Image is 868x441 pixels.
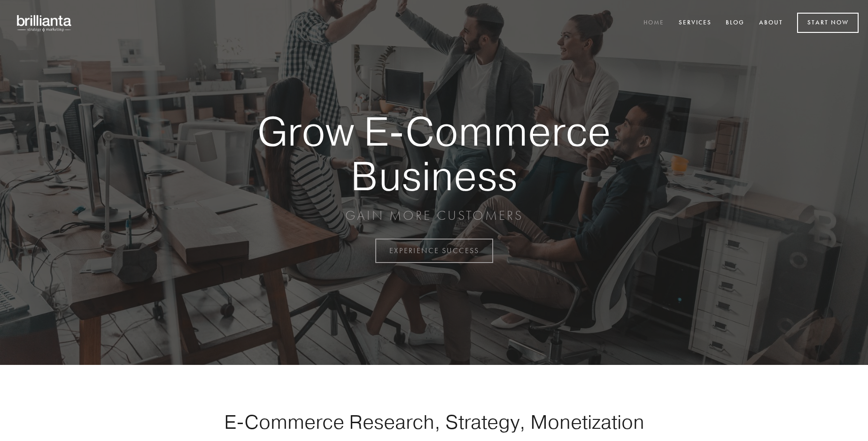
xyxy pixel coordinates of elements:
a: Home [637,15,670,31]
a: Start Now [797,13,859,33]
h1: E-Commerce Research, Strategy, Monetization [194,410,674,433]
strong: Grow E-Commerce Business [225,109,643,198]
a: EXPERIENCE SUCCESS [375,239,493,263]
img: brillianta - research, strategy, marketing [9,9,80,37]
a: Services [673,15,718,31]
a: Blog [720,15,751,31]
a: About [753,15,789,31]
p: GAIN MORE CUSTOMERS [225,207,643,224]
